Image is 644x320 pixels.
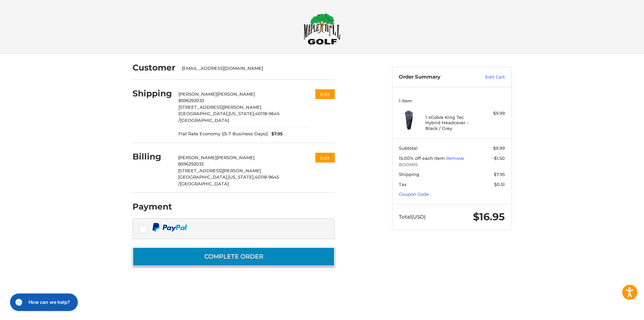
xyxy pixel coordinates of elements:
span: 8596292033 [178,98,204,103]
iframe: Google Customer Reviews [589,302,644,320]
h2: Payment [132,201,172,212]
span: [PERSON_NAME] [216,155,255,160]
span: [GEOGRAPHIC_DATA] [180,118,229,123]
a: Coupon Code [399,191,429,197]
span: 40118-9645 / [178,174,279,186]
button: Edit [315,153,335,163]
h2: Customer [132,62,175,73]
a: Edit Cart [471,74,505,81]
span: 8596292033 [178,161,204,167]
div: [EMAIL_ADDRESS][DOMAIN_NAME] [182,65,328,72]
span: [US_STATE], [228,174,255,180]
h2: Billing [132,151,172,162]
iframe: Gorgias live chat messenger [7,291,80,313]
span: Tax [399,182,407,187]
span: [US_STATE], [228,111,255,116]
span: $7.95 [494,172,505,177]
span: [GEOGRAPHIC_DATA], [178,111,228,116]
span: 40118-9645 / [178,111,279,123]
span: Total (USD) [399,214,426,220]
a: Remove [446,155,464,161]
img: PayPal icon [152,223,187,231]
span: [GEOGRAPHIC_DATA], [178,174,228,180]
span: 15.00% off each item [399,155,446,161]
span: Subtotal [399,145,418,151]
span: $7.95 [268,131,283,137]
span: $16.95 [473,211,505,223]
span: [STREET_ADDRESS][PERSON_NAME] [178,168,261,173]
span: -$1.50 [492,155,505,161]
span: [STREET_ADDRESS][PERSON_NAME] [178,104,261,110]
span: $9.99 [493,145,505,151]
button: Complete order [132,247,335,266]
div: $9.99 [478,110,505,117]
span: [GEOGRAPHIC_DATA] [180,181,229,186]
h3: Order Summary [399,74,471,81]
span: [PERSON_NAME] [178,91,217,97]
span: BOOM15 [399,162,505,168]
span: $0.51 [494,182,505,187]
span: [PERSON_NAME] [178,155,216,160]
img: Maple Hill Golf [304,13,340,45]
h2: Shipping [132,88,172,99]
h4: 1 x Cobra King Tec Hybrid Headcover - Black / Grey [425,115,477,131]
h3: 1 Item [399,98,505,103]
span: [PERSON_NAME] [217,91,255,97]
span: Shipping [399,172,419,177]
button: Edit [315,89,335,99]
span: Flat Rate Economy ((5-7 Business Days)) [178,131,268,137]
